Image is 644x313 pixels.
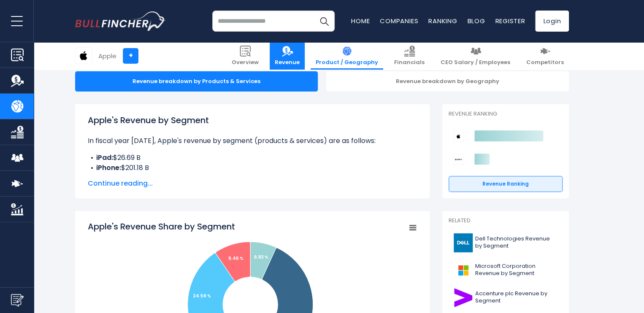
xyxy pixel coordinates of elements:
span: Dell Technologies Revenue by Segment [475,235,557,250]
h1: Apple's Revenue by Segment [88,114,417,127]
img: Sony Group Corporation competitors logo [453,154,464,165]
div: Revenue breakdown by Products & Services [75,71,318,92]
b: iPad: [96,153,113,162]
tspan: 24.59 % [193,293,211,299]
a: Microsoft Corporation Revenue by Segment [449,259,563,282]
li: $201.18 B [88,163,417,173]
tspan: 9.46 % [228,255,244,262]
a: Ranking [428,16,457,25]
b: iPhone: [96,163,121,173]
a: + [123,48,138,64]
a: Revenue [270,42,305,70]
span: Continue reading... [88,178,417,189]
span: Financials [394,59,425,66]
span: Overview [232,59,259,66]
a: Home [351,16,370,25]
a: Dell Technologies Revenue by Segment [449,231,563,254]
span: Competitors [526,59,564,66]
img: DELL logo [454,233,473,252]
a: Revenue Ranking [449,176,563,192]
img: Apple competitors logo [453,131,464,142]
p: Related [449,217,563,224]
img: bullfincher logo [75,11,166,31]
a: CEO Salary / Employees [436,42,515,70]
a: Financials [389,42,430,70]
img: AAPL logo [76,48,92,64]
span: CEO Salary / Employees [441,59,510,66]
tspan: 6.83 % [254,254,268,260]
button: Search [314,11,335,32]
span: Product / Geography [316,59,378,66]
a: Register [495,16,525,25]
p: Revenue Ranking [449,111,563,118]
a: Blog [467,16,485,25]
span: Accenture plc Revenue by Segment [475,290,557,305]
span: Microsoft Corporation Revenue by Segment [475,263,557,277]
tspan: Apple's Revenue Share by Segment [88,221,235,232]
li: $26.69 B [88,153,417,163]
a: Overview [227,42,264,70]
a: Competitors [521,42,569,70]
a: Login [535,11,569,32]
a: Go to homepage [75,11,166,31]
div: Apple [98,51,116,61]
a: Accenture plc Revenue by Segment [449,286,563,309]
img: ACN logo [454,288,473,307]
span: Revenue [275,59,300,66]
a: Product / Geography [311,42,383,70]
img: MSFT logo [454,261,473,280]
p: In fiscal year [DATE], Apple's revenue by segment (products & services) are as follows: [88,136,417,146]
a: Companies [380,16,418,25]
div: Revenue breakdown by Geography [326,71,569,92]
